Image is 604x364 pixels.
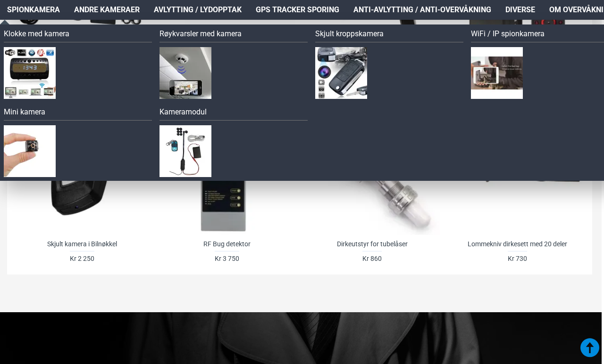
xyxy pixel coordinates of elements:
[74,4,140,16] span: Andre kameraer
[4,125,56,177] img: Mini kamera
[70,255,94,262] span: Kr 2 250
[7,4,60,16] span: Spionkamera
[47,240,117,248] a: Skjult kamera i Bilnøkkel
[215,255,239,262] span: Kr 3 750
[203,240,251,248] a: RF Bug detektor
[468,240,567,248] a: Lommekniv dirkesett med 20 deler
[159,47,211,99] img: Røykvarsler med kamera
[315,28,463,42] a: Skjult kroppskamera
[337,240,408,248] a: Dirkeutstyr for tubelåser
[4,28,152,42] a: Klokke med kamera
[159,106,308,121] a: Kameramodul
[159,28,308,42] a: Røykvarsler med kamera
[4,47,56,99] img: Klokke med kamera
[353,4,491,16] span: Anti-avlytting / Anti-overvåkning
[4,106,152,121] a: Mini kamera
[362,255,382,262] span: Kr 860
[154,4,242,16] span: Avlytting / Lydopptak
[508,255,527,262] span: Kr 730
[315,47,367,99] img: Skjult kroppskamera
[159,125,211,177] img: Kameramodul
[471,47,523,99] img: WiFi / IP spionkamera
[256,4,339,16] span: GPS Tracker Sporing
[505,4,535,16] span: Diverse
